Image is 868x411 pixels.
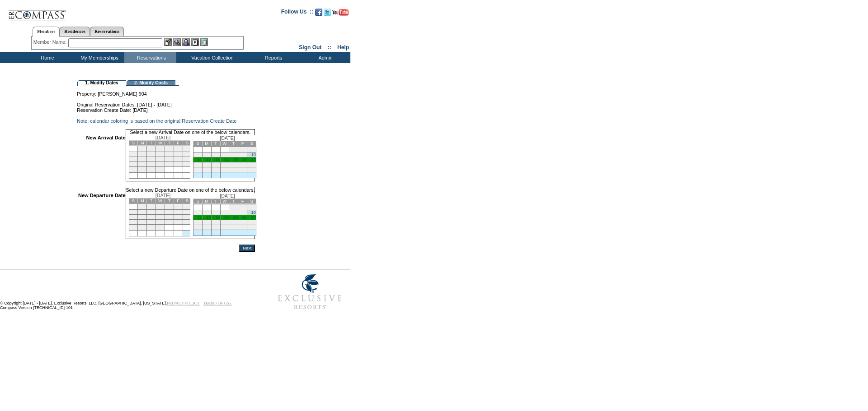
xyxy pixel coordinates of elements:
[165,146,174,152] td: 4
[332,9,349,16] img: Subscribe to our YouTube Channel
[238,210,247,215] td: 9
[167,301,200,305] a: PRIVACY POLICY
[233,157,238,162] a: 15
[156,135,171,140] span: [DATE]
[129,199,138,203] td: S
[156,193,171,198] span: [DATE]
[126,129,255,135] td: Select a new Arrival Date on one of the below calendars.
[239,245,255,252] input: Next
[247,141,256,146] td: S
[193,210,202,215] td: 4
[129,225,138,231] td: 28
[174,215,183,220] td: 19
[211,162,220,167] td: 20
[174,146,183,152] td: 5
[174,162,183,167] td: 26
[147,199,156,203] td: T
[238,147,247,152] td: 2
[247,204,256,210] td: 3
[174,204,183,210] td: 5
[202,220,211,225] td: 19
[220,210,229,215] td: 7
[224,215,229,220] a: 14
[203,301,232,305] a: TERMS OF USE
[197,215,202,220] a: 11
[78,135,126,181] td: New Arrival Date
[251,157,256,162] a: 17
[229,141,238,146] td: T
[193,152,202,157] td: 4
[183,141,192,146] td: S
[174,220,183,225] td: 26
[129,162,138,167] td: 21
[165,204,174,210] td: 4
[156,157,165,162] td: 17
[174,210,183,215] td: 12
[33,38,68,46] div: Member Name:
[298,52,350,63] td: Admin
[238,225,247,230] td: 30
[165,215,174,220] td: 18
[138,210,147,215] td: 8
[238,162,247,167] td: 23
[90,27,124,36] a: Reservations
[251,152,256,157] a: 10
[174,152,183,157] td: 12
[220,162,229,167] td: 21
[164,38,172,46] img: b_edit.gif
[229,204,238,210] td: 1
[324,9,331,16] img: Follow us on Twitter
[229,225,238,230] td: 29
[315,9,322,16] img: Become our fan on Facebook
[238,199,247,204] td: F
[238,167,247,172] td: 30
[156,152,165,157] td: 10
[165,152,174,157] td: 11
[156,146,165,152] td: 3
[147,215,156,220] td: 16
[220,135,235,141] span: [DATE]
[165,162,174,167] td: 25
[156,162,165,167] td: 24
[147,167,156,173] td: 30
[229,210,238,215] td: 8
[242,215,247,220] a: 16
[211,210,220,215] td: 6
[337,44,349,51] a: Help
[138,146,147,152] td: 1
[138,225,147,231] td: 29
[183,157,192,162] td: 20
[215,215,220,220] a: 13
[147,220,156,225] td: 23
[193,162,202,167] td: 18
[176,52,246,63] td: Vacation Collection
[202,167,211,172] td: 26
[328,44,331,51] span: ::
[165,199,174,203] td: T
[206,157,211,162] a: 12
[324,11,331,17] a: Follow us on Twitter
[211,141,220,146] td: T
[156,141,165,146] td: W
[193,225,202,230] td: 25
[147,157,156,162] td: 16
[247,220,256,225] td: 24
[129,215,138,220] td: 14
[127,80,175,86] td: 2. Modify Costs
[156,225,165,231] td: 31
[129,167,138,173] td: 28
[165,157,174,162] td: 18
[220,199,229,204] td: W
[200,38,208,46] img: b_calculator.gif
[229,162,238,167] td: 22
[129,141,138,146] td: S
[215,157,220,162] a: 13
[229,147,238,152] td: 1
[251,210,256,215] a: 10
[269,269,350,314] img: Exclusive Resorts
[129,210,138,215] td: 7
[202,141,211,146] td: M
[8,2,66,21] img: Compass Home
[183,152,192,157] td: 13
[193,199,202,204] td: S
